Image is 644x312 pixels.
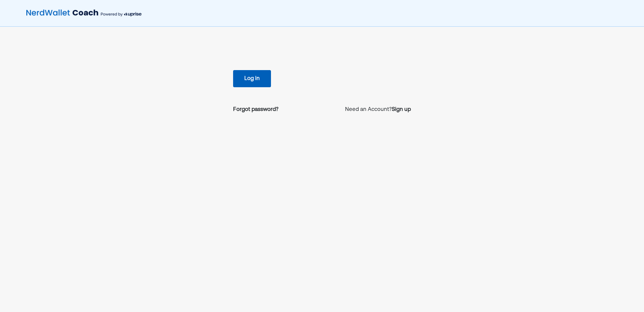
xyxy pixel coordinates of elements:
[345,106,411,114] p: Need an Account?
[233,70,271,87] button: Log in
[233,106,279,114] a: Forgot password?
[392,106,411,114] a: Sign up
